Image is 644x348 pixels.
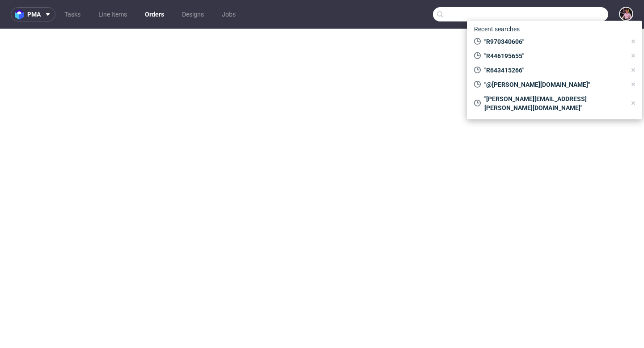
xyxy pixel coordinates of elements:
[27,11,41,17] span: pma
[481,51,626,60] span: "R446195655"
[481,66,626,75] span: "R643415266"
[15,9,27,20] img: logo
[11,7,55,21] button: pma
[93,7,132,21] a: Line Items
[481,80,626,89] span: "@[PERSON_NAME][DOMAIN_NAME]"
[620,8,632,20] img: Aleks Ziemkowski
[59,7,86,21] a: Tasks
[140,7,169,21] a: Orders
[481,37,626,46] span: "R970340606"
[481,94,626,112] span: "[PERSON_NAME][EMAIL_ADDRESS][PERSON_NAME][DOMAIN_NAME]"
[216,7,241,21] a: Jobs
[177,7,209,21] a: Designs
[470,22,523,36] span: Recent searches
